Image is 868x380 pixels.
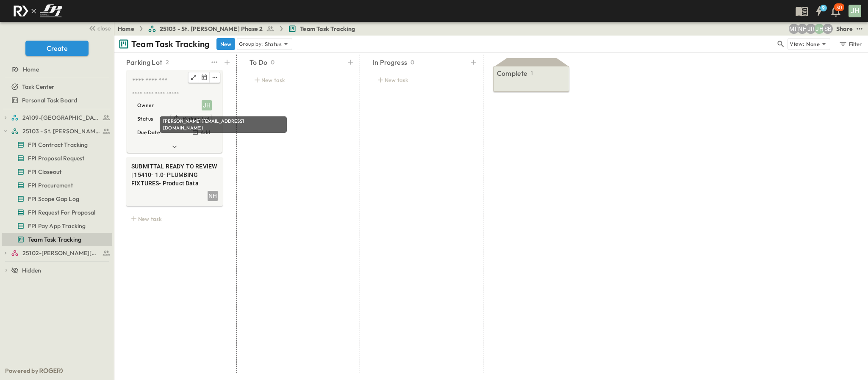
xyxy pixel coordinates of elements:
p: 2 [166,58,169,66]
nav: breadcrumbs [118,25,360,33]
a: FPI Pay App Tracking [2,220,111,232]
span: FPI Proposal Request [28,154,84,162]
a: 25103 - St. [PERSON_NAME] Phase 2 [11,125,111,137]
span: Personal Task Board [22,96,77,105]
div: New task [126,213,223,225]
div: JH [202,100,212,110]
a: 25102-Christ The Redeemer Anglican Church [11,247,111,259]
span: FPI Closeout [28,168,61,176]
p: 30 [836,4,842,11]
p: Group by: [239,40,263,48]
a: FPI Proposal Request [2,152,111,164]
button: Open [189,72,199,83]
p: 0 [410,58,414,66]
img: c8d7d1ed905e502e8f77bf7063faec64e13b34fdb1f2bdd94b0e311fc34f8000.png [10,2,65,20]
div: Jose Hurtado (jhurtado@fpibuilders.com) [202,100,212,110]
p: 1 [531,69,533,77]
p: Status [265,40,282,48]
span: 25102-Christ The Redeemer Anglican Church [22,249,100,257]
div: Sterling Barnett (sterling@fpibuilders.com) [823,24,833,34]
span: FPI Procurement [28,181,73,190]
button: Filter [835,38,865,50]
div: [PERSON_NAME] ([EMAIL_ADDRESS][DOMAIN_NAME]) [160,116,287,133]
div: New task [373,74,469,86]
div: FPI Contract Trackingtest [2,138,112,151]
span: 24109-St. Teresa of Calcutta Parish Hall [22,113,100,122]
p: Complete [497,68,527,78]
div: Monica Pruteanu (mpruteanu@fpibuilders.com) [789,24,799,34]
button: edit [210,72,220,83]
span: FPI Scope Gap Log [28,195,79,203]
a: FPI Closeout [2,166,111,178]
span: 25103 - St. [PERSON_NAME] Phase 2 [160,25,263,33]
div: SUBMITTAL READY TO REVIEW | 15410- 1.0- PLUMBING FIXTURES- Product DataNH [126,157,223,206]
button: Tracking Date Menu [199,72,210,83]
div: Personal Task Boardtest [2,94,112,107]
div: Team Task Trackingtest [2,233,112,246]
a: Team Task Tracking [288,25,355,33]
div: Filter [838,39,862,49]
span: 25103 - St. [PERSON_NAME] Phase 2 [22,127,100,135]
div: New task [250,74,346,86]
div: FPI Proposal Requesttest [2,151,112,165]
p: To Do [250,57,267,67]
span: close [97,24,111,33]
a: Personal Task Board [2,94,111,106]
a: Task Center [2,81,111,93]
span: Task Center [22,83,54,91]
button: Create [25,41,89,56]
h6: 9 [822,5,825,11]
div: Jayden Ramirez (jramirez@fpibuilders.com) [806,24,816,34]
button: test [209,56,219,68]
span: Team Task Tracking [300,25,355,33]
div: 25103 - St. [PERSON_NAME] Phase 2test [2,124,112,138]
span: FPI Contract Tracking [28,140,88,149]
div: Share [836,25,853,33]
p: Due Date [137,128,160,137]
button: 9 [810,3,827,19]
span: FPI Request For Proposal [28,208,95,217]
button: JH [848,4,862,18]
a: 24109-St. Teresa of Calcutta Parish Hall [11,112,111,124]
div: JH [849,5,861,17]
a: Home [2,63,111,75]
span: Home [23,65,39,74]
div: Nila Hutcheson (nhutcheson@fpibuilders.com) [797,24,807,34]
button: New [216,38,235,50]
div: 24109-St. Teresa of Calcutta Parish Halltest [2,111,112,124]
button: close [85,22,112,34]
button: test [854,24,865,34]
div: Jose Hurtado (jhurtado@fpibuilders.com) [814,24,824,34]
div: NH [208,191,218,201]
div: FPI Scope Gap Logtest [2,192,112,206]
div: FPI Closeouttest [2,165,112,179]
div: 25102-Christ The Redeemer Anglican Churchtest [2,246,112,260]
p: View: [790,39,804,49]
p: Status [137,115,153,123]
a: FPI Contract Tracking [2,139,111,151]
p: Team Task Tracking [131,38,210,50]
a: 25103 - St. [PERSON_NAME] Phase 2 [148,25,275,33]
span: SUBMITTAL READY TO REVIEW | 15410- 1.0- PLUMBING FIXTURES- Product Data [131,162,218,187]
div: FPI Pay App Trackingtest [2,219,112,233]
p: In Progress [373,57,407,67]
p: None [806,40,820,48]
a: FPI Request For Proposal [2,207,111,218]
span: FPI Pay App Tracking [28,222,86,230]
p: 0 [271,58,275,66]
a: Team Task Tracking [2,234,111,245]
a: Home [118,25,134,33]
span: Team Task Tracking [28,235,81,244]
p: Parking Lot [126,57,162,67]
div: FPI Procurementtest [2,179,112,192]
div: FPI Request For Proposaltest [2,206,112,219]
p: Owner [137,101,154,110]
a: FPI Scope Gap Log [2,193,111,205]
a: FPI Procurement [2,179,111,191]
span: Hidden [22,266,41,275]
